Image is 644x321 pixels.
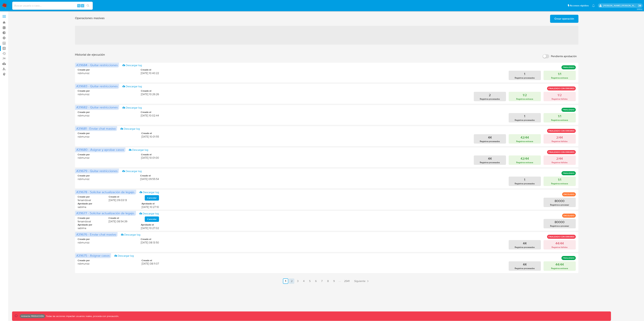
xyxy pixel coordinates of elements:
p: leidy.martinez@mercadolibre.com.co [603,4,637,7]
input: Buscar usuario o caso... [12,4,93,8]
button: search-icon [85,3,91,8]
span: s [82,4,83,7]
p: Todas las acciones impactan usuarios reales, proceda con precaución. [45,315,119,318]
a: Notificaciones [592,4,595,7]
span: Accesos rápidos [570,4,589,7]
span: ⌥ [77,4,80,7]
p: Ambiente: PRODUCCIÓN [21,315,44,317]
a: Salir [638,4,641,7]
